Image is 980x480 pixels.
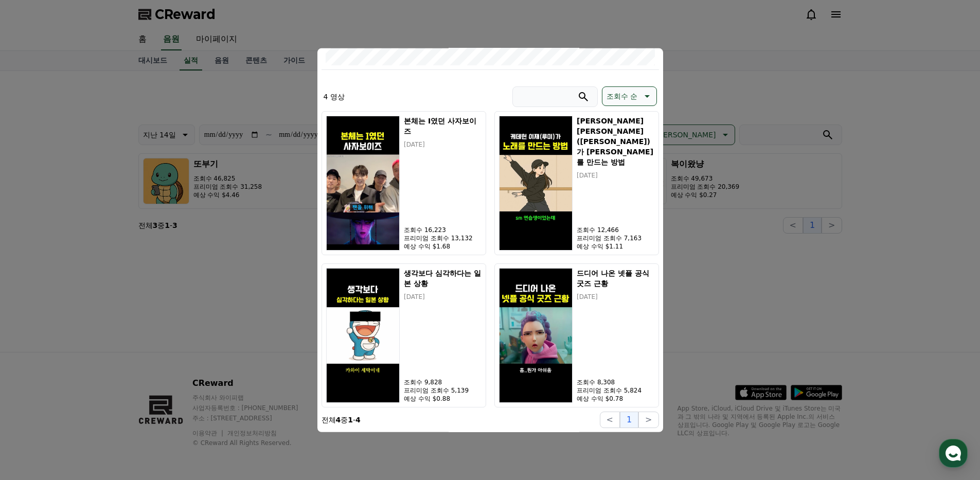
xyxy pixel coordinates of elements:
[494,111,659,255] button: 케데헌 이재(루미)가 노래를 만드는 방법 [PERSON_NAME] [PERSON_NAME]([PERSON_NAME])가 [PERSON_NAME]를 만드는 방법 [DATE] 조...
[404,140,481,148] p: [DATE]
[322,111,486,255] button: 본체는 I였던 사자보이즈 본체는 I였던 사자보이즈 [DATE] 조회수 16,223 프리미엄 조회수 13,132 예상 수익 $1.68
[494,263,659,407] button: 드디어 나온 넷플 공식 굿즈 근황 드디어 나온 넷플 공식 굿즈 근황 [DATE] 조회수 8,308 프리미엄 조회수 5,824 예상 수익 $0.78
[404,386,481,394] p: 프리미엄 조회수 5,139
[607,88,637,103] p: 조회수 순
[600,411,620,428] button: <
[159,342,171,350] span: 설정
[317,48,663,432] div: modal
[68,326,133,352] a: 대화
[322,263,486,407] button: 생각보다 심각하다는 일본 상황 생각보다 심각하다는 일본 상황 [DATE] 조회수 9,828 프리미엄 조회수 5,139 예상 수익 $0.88
[577,268,654,288] h5: 드디어 나온 넷플 공식 굿즈 근황
[602,86,656,105] button: 조회수 순
[404,394,481,402] p: 예상 수익 $0.88
[355,415,361,423] strong: 4
[577,242,654,250] p: 예상 수익 $1.11
[404,242,481,250] p: 예상 수익 $1.68
[499,115,573,250] img: 케데헌 이재(루미)가 노래를 만드는 방법
[577,234,654,242] p: 프리미엄 조회수 7,163
[348,415,353,423] strong: 1
[404,292,481,300] p: [DATE]
[94,342,106,350] span: 대화
[404,234,481,242] p: 프리미엄 조회수 13,132
[404,115,481,136] h5: 본체는 I였던 사자보이즈
[499,268,573,402] img: 드디어 나온 넷플 공식 굿즈 근황
[577,292,654,300] p: [DATE]
[133,326,198,352] a: 설정
[326,115,400,250] img: 본체는 I였던 사자보이즈
[577,115,654,167] h5: [PERSON_NAME] [PERSON_NAME]([PERSON_NAME])가 [PERSON_NAME]를 만드는 방법
[638,411,658,428] button: >
[336,415,341,423] strong: 4
[404,268,481,288] h5: 생각보다 심각하다는 일본 상황
[577,225,654,234] p: 조회수 12,466
[32,342,39,350] span: 홈
[326,268,400,402] img: 생각보다 심각하다는 일본 상황
[3,326,68,352] a: 홈
[322,414,361,424] p: 전체 중 -
[404,378,481,386] p: 조회수 9,828
[577,394,654,402] p: 예상 수익 $0.78
[577,378,654,386] p: 조회수 8,308
[404,225,481,234] p: 조회수 16,223
[577,386,654,394] p: 프리미엄 조회수 5,824
[324,91,345,101] p: 4 영상
[577,171,654,179] p: [DATE]
[620,411,638,428] button: 1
